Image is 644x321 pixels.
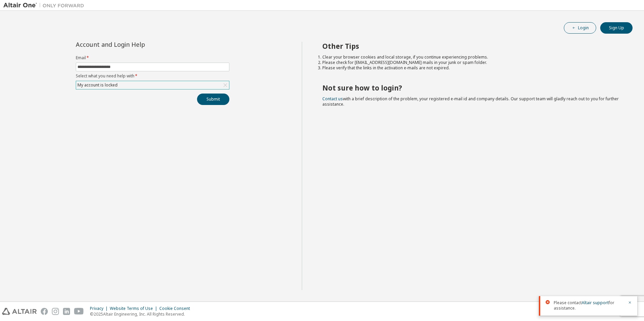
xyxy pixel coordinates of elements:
[322,96,343,102] a: Contact us
[159,306,194,311] div: Cookie Consent
[41,308,48,315] img: facebook.svg
[564,22,596,34] button: Login
[74,308,84,315] img: youtube.svg
[2,308,37,315] img: altair_logo.svg
[197,94,229,105] button: Submit
[76,81,119,89] div: My account is locked
[76,55,229,61] label: Email
[76,42,199,47] div: Account and Login Help
[554,300,624,311] span: Please contact for assistance.
[322,60,621,65] li: Please check for [EMAIL_ADDRESS][DOMAIN_NAME] mails in your junk or spam folder.
[322,55,621,60] li: Clear your browser cookies and local storage, if you continue experiencing problems.
[322,83,621,92] h2: Not sure how to login?
[76,81,229,89] div: My account is locked
[90,311,194,317] p: © 2025 Altair Engineering, Inc. All Rights Reserved.
[3,2,88,9] img: Altair One
[322,96,619,107] span: with a brief description of the problem, your registered e-mail id and company details. Our suppo...
[582,300,609,306] a: Altair support
[63,308,70,315] img: linkedin.svg
[52,308,59,315] img: instagram.svg
[90,306,110,311] div: Privacy
[600,22,633,34] button: Sign Up
[322,42,621,50] h2: Other Tips
[110,306,159,311] div: Website Terms of Use
[322,65,621,71] li: Please verify that the links in the activation e-mails are not expired.
[76,73,229,79] label: Select what you need help with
